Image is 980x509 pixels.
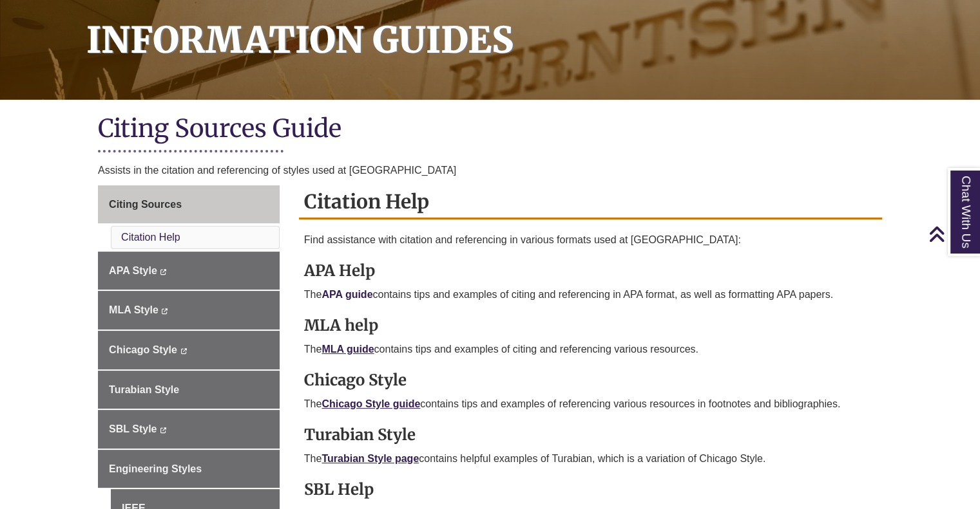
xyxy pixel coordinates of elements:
[109,344,177,355] span: Chicago Style
[304,451,877,467] p: The contains helpful examples of Turabian, which is a variation of Chicago Style.
[98,252,280,290] a: APA Style
[304,370,407,390] strong: Chicago Style
[160,427,167,433] i: This link opens in a new window
[304,315,378,335] strong: MLA help
[161,308,168,314] i: This link opens in a new window
[322,398,420,409] a: Chicago Style guide
[304,396,877,412] p: The contains tips and examples of referencing various resources in footnotes and bibliographies.
[98,371,280,409] a: Turabian Style
[180,348,187,354] i: This link opens in a new window
[98,331,280,369] a: Chicago Style
[304,232,877,248] p: Find assistance with citation and referencing in various formats used at [GEOGRAPHIC_DATA]:
[322,289,372,300] a: APA guide
[109,384,179,395] span: Turabian Style
[121,232,180,243] a: Citation Help
[304,261,375,281] strong: APA Help
[160,269,167,275] i: This link opens in a new window
[304,287,877,302] p: The contains tips and examples of citing and referencing in APA format, as well as formatting APA...
[98,113,882,147] h1: Citing Sources Guide
[109,265,157,276] span: APA Style
[322,453,419,464] a: Turabian Style page
[98,291,280,329] a: MLA Style
[98,410,280,449] a: SBL Style
[322,344,374,355] a: MLA guide
[304,479,374,499] strong: SBL Help
[98,185,280,224] a: Citing Sources
[98,165,456,176] span: Assists in the citation and referencing of styles used at [GEOGRAPHIC_DATA]
[98,450,280,488] a: Engineering Styles
[299,185,882,219] h2: Citation Help
[928,225,977,243] a: Back to Top
[304,342,877,357] p: The contains tips and examples of citing and referencing various resources.
[109,423,157,434] span: SBL Style
[304,425,416,445] strong: Turabian Style
[109,304,159,315] span: MLA Style
[109,463,202,474] span: Engineering Styles
[109,199,182,210] span: Citing Sources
